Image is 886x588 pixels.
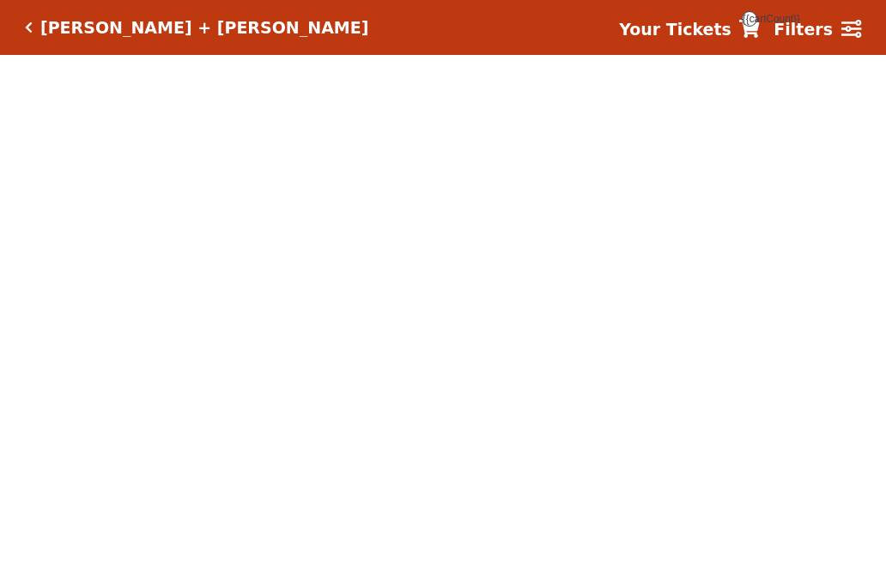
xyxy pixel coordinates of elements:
[619,20,731,39] strong: Your Tickets
[774,17,861,42] a: Filters
[742,11,757,27] span: {{cartCount}}
[40,18,368,38] h5: [PERSON_NAME] + [PERSON_NAME]
[774,20,833,39] strong: Filters
[619,17,760,42] a: Your Tickets {{cartCount}}
[25,21,33,33] a: Click here to go back to filters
